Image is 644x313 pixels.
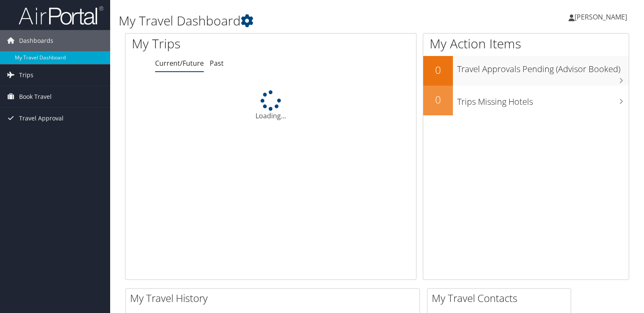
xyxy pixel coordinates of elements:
span: Dashboards [19,30,53,51]
h2: My Travel Contacts [432,291,571,305]
span: [PERSON_NAME] [575,12,627,22]
span: Travel Approval [19,108,64,129]
h3: Trips Missing Hotels [457,92,629,108]
a: Current/Future [155,59,204,68]
h3: Travel Approvals Pending (Advisor Booked) [457,59,629,75]
img: airportal-logo.png [19,6,103,25]
h2: 0 [423,92,453,107]
h1: My Travel Dashboard [119,12,463,30]
a: 0Trips Missing Hotels [423,86,629,115]
h1: My Action Items [423,35,629,53]
h2: 0 [423,63,453,77]
div: Loading... [125,90,416,121]
a: 0Travel Approvals Pending (Advisor Booked) [423,56,629,86]
a: Past [210,59,224,68]
h1: My Trips [132,35,289,53]
a: [PERSON_NAME] [569,4,636,30]
span: Trips [19,64,33,86]
span: Book Travel [19,86,52,107]
h2: My Travel History [130,291,419,305]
